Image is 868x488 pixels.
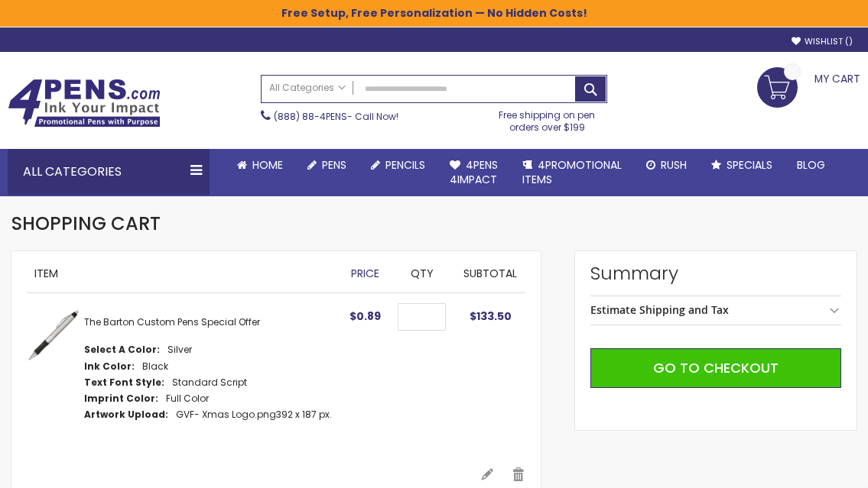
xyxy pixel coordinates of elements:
[522,157,622,187] span: 4PROMOTIONAL ITEMS
[349,309,381,324] span: $0.89
[34,266,58,281] span: Item
[84,315,260,328] a: The Barton Custom Pens Special Offer
[590,348,841,388] button: Go to Checkout
[27,309,80,362] img: The Barton Custom Pens Special Offer-Silver
[699,149,785,182] a: Specials
[8,149,210,195] div: All Categories
[385,157,425,173] span: Pencils
[437,149,510,196] a: 4Pens4impact
[359,149,437,182] a: Pencils
[84,393,158,405] dt: Imprint Color
[661,157,687,173] span: Rush
[411,266,434,281] span: Qty
[727,157,772,173] span: Specials
[785,149,837,182] a: Blog
[792,36,853,47] a: Wishlist
[274,110,347,123] a: (888) 88-4PENS
[653,358,779,377] span: Go to Checkout
[84,409,168,421] dt: Artwork Upload
[634,149,699,182] a: Rush
[262,76,353,101] a: All Categories
[84,377,164,389] dt: Text Font Style
[176,409,332,421] dd: 392 x 187 px.
[487,103,607,134] div: Free shipping on pen orders over $199
[510,149,634,196] a: 4PROMOTIONALITEMS
[590,302,729,317] strong: Estimate Shipping and Tax
[269,82,346,94] span: All Categories
[166,393,209,405] dd: Full Color
[176,408,276,421] a: GVF- Xmas Logo.png
[295,149,359,182] a: Pens
[590,261,841,286] strong: Summary
[84,344,160,356] dt: Select A Color
[274,110,398,123] span: - Call Now!
[797,157,825,173] span: Blog
[172,377,247,389] dd: Standard Script
[322,157,346,173] span: Pens
[225,149,295,182] a: Home
[8,79,161,128] img: 4Pens Custom Pens and Promotional Products
[11,211,161,236] span: Shopping Cart
[463,266,517,281] span: Subtotal
[27,309,84,451] a: The Barton Custom Pens Special Offer-Silver
[252,157,283,173] span: Home
[470,309,512,324] span: $133.50
[167,344,192,356] dd: Silver
[142,360,168,373] dd: Black
[450,157,498,187] span: 4Pens 4impact
[84,360,135,373] dt: Ink Color
[351,266,379,281] span: Price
